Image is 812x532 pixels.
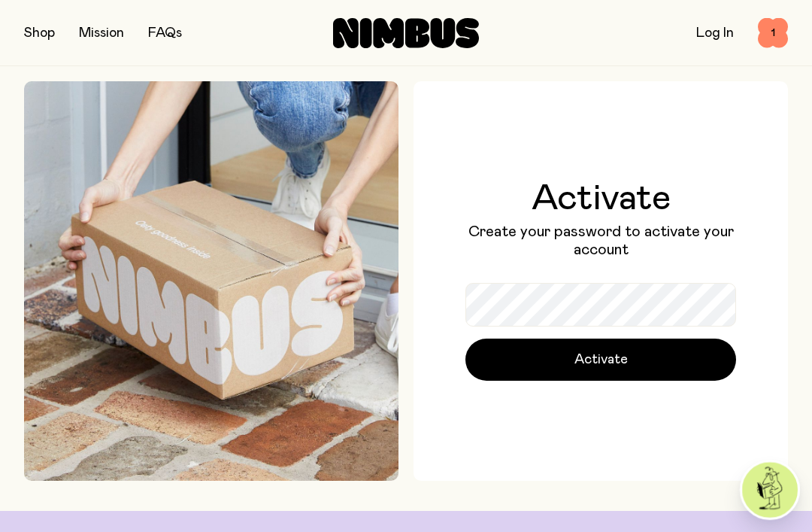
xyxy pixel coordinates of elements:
[148,26,182,40] a: FAQs
[696,26,734,40] a: Log In
[465,339,736,381] button: Activate
[758,18,788,48] button: 1
[24,81,398,481] img: Picking up Nimbus mailer from doorstep
[742,462,798,518] img: agent
[574,349,628,370] span: Activate
[465,223,736,259] p: Create your password to activate your account
[465,181,736,217] h1: Activate
[79,26,124,40] a: Mission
